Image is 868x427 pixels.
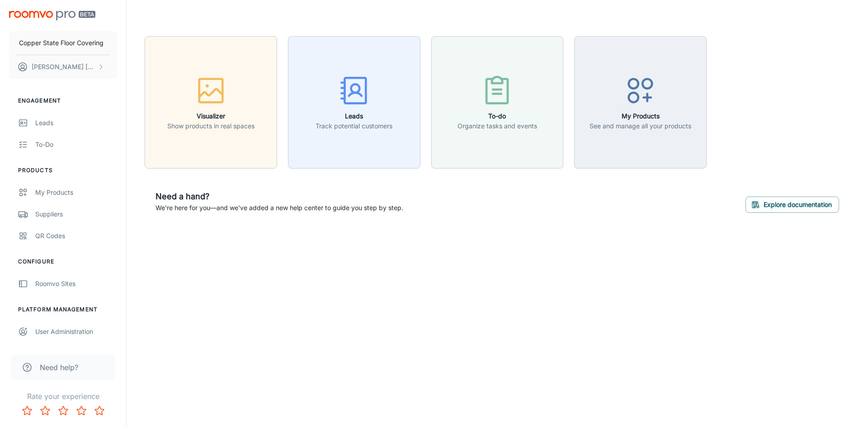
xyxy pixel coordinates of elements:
[745,199,839,208] a: Explore documentation
[9,55,117,79] button: [PERSON_NAME] [PERSON_NAME]
[574,36,707,169] button: My ProductsSee and manage all your products
[316,111,392,121] h6: Leads
[167,111,255,121] h6: Visualizer
[35,231,117,241] div: QR Codes
[316,121,392,131] p: Track potential customers
[35,118,117,128] div: Leads
[156,190,403,203] h6: Need a hand?
[35,188,117,197] div: My Products
[145,36,277,169] button: VisualizerShow products in real spaces
[574,97,707,106] a: My ProductsSee and manage all your products
[35,209,117,219] div: Suppliers
[458,111,537,121] h6: To-do
[19,38,104,48] p: Copper State Floor Covering
[431,97,564,106] a: To-doOrganize tasks and events
[745,197,839,213] button: Explore documentation
[9,31,117,55] button: Copper State Floor Covering
[288,97,420,106] a: LeadsTrack potential customers
[458,121,537,131] p: Organize tasks and events
[9,11,95,20] img: Roomvo PRO Beta
[288,36,420,169] button: LeadsTrack potential customers
[32,62,95,72] p: [PERSON_NAME] [PERSON_NAME]
[167,121,255,131] p: Show products in real spaces
[590,121,691,131] p: See and manage all your products
[156,203,403,213] p: We're here for you—and we've added a new help center to guide you step by step.
[590,111,691,121] h6: My Products
[35,140,117,150] div: To-do
[431,36,564,169] button: To-doOrganize tasks and events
